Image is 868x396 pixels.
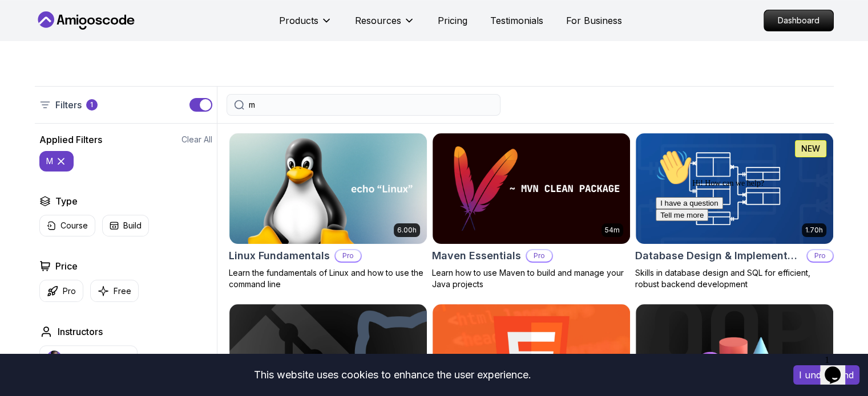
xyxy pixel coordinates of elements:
[114,285,131,297] p: Free
[432,133,631,290] a: Maven Essentials card54mMaven EssentialsProLearn how to use Maven to build and manage your Java p...
[793,365,859,385] button: Accept cookies
[279,14,318,27] p: Products
[336,250,361,262] p: Pro
[527,250,552,262] p: Pro
[39,280,83,302] button: Pro
[635,267,834,290] p: Skills in database design and SQL for efficient, robust backend development
[9,362,776,387] div: This website uses cookies to enhance the user experience.
[55,194,78,208] h2: Type
[123,220,142,231] p: Build
[635,248,802,264] h2: Database Design & Implementation
[801,143,820,154] p: NEW
[55,259,78,273] h2: Price
[47,350,62,365] img: instructor img
[46,156,53,167] p: m
[651,145,857,345] iframe: chat widget
[5,64,57,76] button: Tell me more
[605,226,620,235] p: 54m
[279,14,332,36] button: Products
[39,133,102,146] h2: Applied Filters
[229,133,427,290] a: Linux Fundamentals card6.00hLinux FundamentalsProLearn the fundamentals of Linux and how to use t...
[39,215,95,236] button: Course
[764,10,833,31] p: Dashboard
[5,5,210,76] div: 👋Hi! How can we help?I have a questionTell me more
[229,248,330,264] h2: Linux Fundamentals
[102,215,149,236] button: Build
[432,248,521,264] h2: Maven Essentials
[355,14,415,36] button: Resources
[355,14,401,27] p: Resources
[229,133,427,244] img: Linux Fundamentals card
[432,267,631,290] p: Learn how to use Maven to build and manage your Java projects
[433,133,630,244] img: Maven Essentials card
[5,34,113,43] span: Hi! How can we help?
[820,350,857,385] iframe: chat widget
[438,14,467,27] a: Pricing
[90,100,93,109] p: 1
[39,345,138,370] button: instructor img[PERSON_NAME]
[66,352,130,364] p: [PERSON_NAME]
[566,14,622,27] a: For Business
[764,10,834,31] a: Dashboard
[39,151,74,172] button: m
[5,5,41,41] img: :wave:
[63,285,76,297] p: Pro
[90,280,139,302] button: Free
[636,133,833,244] img: Database Design & Implementation card
[249,99,493,111] input: Search Java, React, Spring boot ...
[635,133,834,290] a: Database Design & Implementation card1.70hNEWDatabase Design & ImplementationProSkills in databas...
[490,14,543,27] a: Testimonials
[181,134,212,145] button: Clear All
[55,98,82,112] p: Filters
[5,52,72,64] button: I have a question
[229,267,427,290] p: Learn the fundamentals of Linux and how to use the command line
[58,325,103,338] h2: Instructors
[397,226,417,235] p: 6.00h
[60,220,88,231] p: Course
